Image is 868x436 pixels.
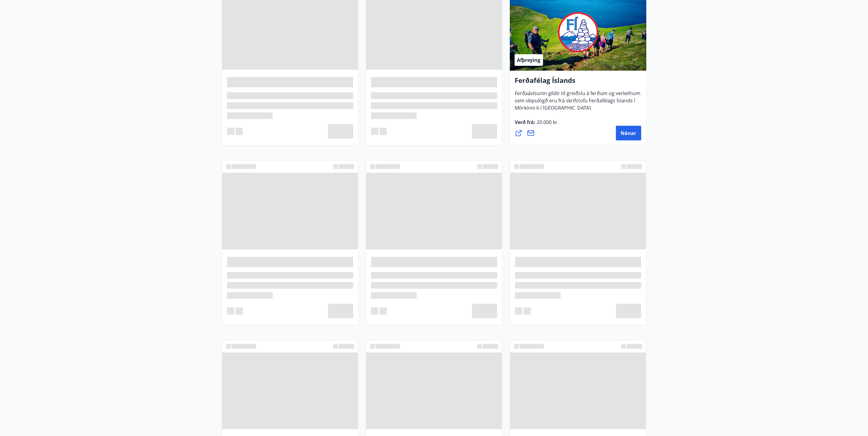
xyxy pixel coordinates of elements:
button: Nánar [616,126,641,140]
h4: Ferðafélag Íslands [515,76,641,90]
span: Ferðaávísunin gildir til greiðslu á ferðum og verkefnum sem skipulögð eru frá skrifstofu Ferðafél... [515,90,641,116]
span: Afþreying [517,57,541,63]
span: Nánar [621,130,636,136]
span: Verð frá : [515,119,559,130]
span: 20.000 kr. [536,119,559,126]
